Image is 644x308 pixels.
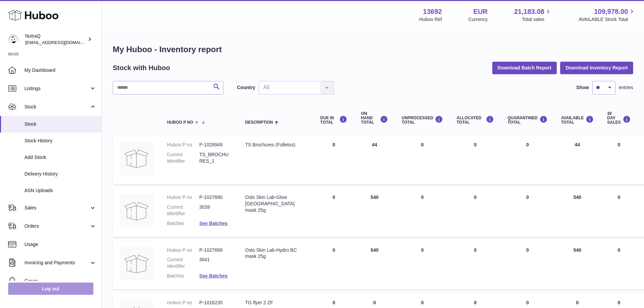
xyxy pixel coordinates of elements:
dt: Batches [167,273,199,279]
td: 540 [554,187,601,237]
a: See Batches [199,273,227,279]
img: log@nutraq.com [8,34,18,44]
span: Sales [24,205,89,211]
td: 44 [354,135,395,184]
dt: Huboo P no [167,142,199,148]
div: TG flyer 2 ZF [245,300,307,306]
a: 109,978.00 AVAILABLE Stock Total [578,7,636,23]
td: 0 [313,240,354,290]
td: 0 [601,240,638,290]
label: Country [237,84,255,91]
img: product image [119,194,153,228]
div: UNPROCESSED Total [402,116,443,125]
td: 0 [450,187,501,237]
td: 44 [554,135,601,184]
span: Add Stock [24,154,96,161]
span: Orders [24,223,89,229]
span: 0 [526,247,529,253]
dd: P-1016235 [199,300,232,306]
td: 0 [313,187,354,237]
td: 0 [450,135,501,184]
strong: EUR [473,7,487,16]
td: 0 [395,240,450,290]
span: 109,978.00 [594,7,628,16]
div: ON HAND Total [361,111,388,125]
span: Stock [24,121,96,127]
a: See Batches [199,221,227,226]
div: DUE IN TOTAL [320,116,347,125]
div: AVAILABLE Total [561,116,594,125]
td: 540 [554,240,601,290]
span: Stock [24,104,89,110]
span: Description [245,120,273,125]
span: Invoicing and Payments [24,260,89,266]
h2: Stock with Huboo [113,63,170,73]
label: Show [576,84,589,91]
span: AVAILABLE Stock Total [578,16,636,23]
td: 540 [354,240,395,290]
span: 21,183.08 [514,7,544,16]
td: 0 [395,187,450,237]
td: 0 [601,135,638,184]
span: Delivery History [24,171,96,177]
span: entries [619,84,633,91]
dd: TS_BROCHURES_1 [199,151,232,164]
dd: P-1027689 [199,247,232,253]
dt: Huboo P no [167,247,199,253]
div: QUARANTINED Total [508,116,548,125]
div: ALLOCATED Total [457,116,494,125]
dt: Huboo P no [167,194,199,201]
h1: My Huboo - Inventory report [113,44,633,55]
span: Total sales [522,16,552,23]
dt: Current identifier [167,256,199,269]
span: Listings [24,85,89,92]
span: Stock History [24,138,96,144]
span: 0 [526,194,529,200]
td: 0 [395,135,450,184]
span: Cases [24,278,96,284]
span: Huboo P no [167,120,193,125]
span: My Dashboard [24,67,96,74]
dd: P-1027690 [199,194,232,201]
a: Log out [8,283,93,295]
img: product image [119,247,153,281]
a: 21,183.08 Total sales [514,7,552,23]
dd: 3041 [199,256,232,269]
td: 0 [313,135,354,184]
td: 0 [601,187,638,237]
dd: P-1029949 [199,142,232,148]
dt: Current identifier [167,151,199,164]
button: Download Inventory Report [560,62,633,74]
div: Huboo Ref [419,16,442,23]
dt: Huboo P no [167,300,199,306]
div: Currency [468,16,488,23]
span: ASN Uploads [24,187,96,194]
div: 30 DAY SALES [607,111,631,125]
td: 540 [354,187,395,237]
button: Download Batch Report [492,62,557,74]
div: Oslo Skin Lab-Hydro BC mask 25g [245,247,307,260]
span: 0 [526,142,529,147]
dt: Batches [167,220,199,227]
img: product image [119,142,153,176]
dt: Current identifier [167,204,199,217]
span: 0 [526,300,529,305]
span: Usage [24,241,96,248]
div: TS Brochures (Folletos) [245,142,307,148]
strong: 13692 [423,7,442,16]
span: [EMAIL_ADDRESS][DOMAIN_NAME] [25,40,100,45]
td: 0 [450,240,501,290]
dd: 3039 [199,204,232,217]
div: Oslo Skin Lab-Glow [GEOGRAPHIC_DATA] mask 25g [245,194,307,213]
div: NutraQ [25,33,86,46]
